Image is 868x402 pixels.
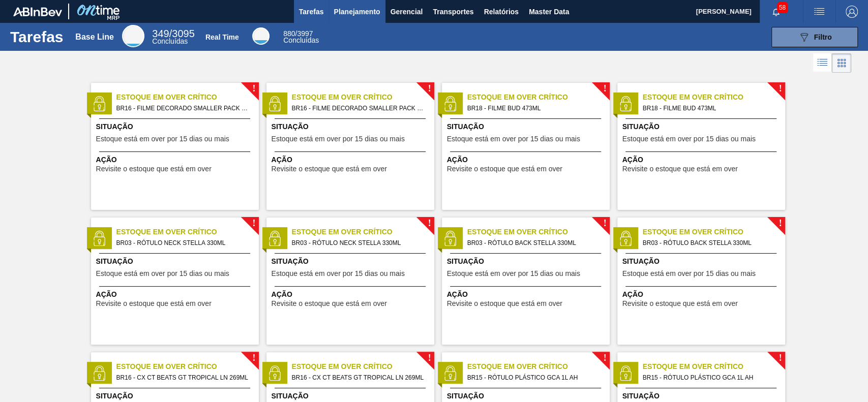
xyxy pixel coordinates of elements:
[622,391,783,401] span: Situação
[622,289,783,300] span: Ação
[267,96,282,111] img: status
[116,237,251,249] span: BR03 - RÓTULO NECK STELLA 330ML
[116,372,251,383] span: BR16 - CX CT BEATS GT TROPICAL LN 269ML
[292,372,426,383] span: BR16 - CX CT BEATS GT TROPICAL LN 269ML
[643,361,785,372] span: Estoque em Over Crítico
[267,231,282,246] img: status
[618,96,633,111] img: status
[96,300,212,307] span: Revisite o estoque que está em over
[92,96,107,111] img: status
[779,354,782,362] span: !
[467,103,602,114] span: BR18 - FILME BUD 473ML
[283,30,319,44] div: Real Time
[116,103,251,114] span: BR16 - FILME DECORADO SMALLER PACK 269ML
[622,256,783,267] span: Situação
[391,6,423,18] span: Gerencial
[622,165,738,173] span: Revisite o estoque que está em over
[96,121,256,132] span: Situação
[467,227,610,237] span: Estoque em Over Crítico
[299,6,324,18] span: Tarefas
[643,103,777,114] span: BR18 - FILME BUD 473ML
[447,391,607,401] span: Situação
[813,53,832,73] div: Visão em Lista
[92,231,107,246] img: status
[252,85,255,92] span: !
[467,237,602,249] span: BR03 - RÓTULO BACK STELLA 330ML
[96,270,229,277] span: Estoque está em over por 15 dias ou mais
[529,6,569,18] span: Master Data
[447,135,580,143] span: Estoque está em over por 15 dias ou mais
[283,29,295,38] span: 880
[92,365,107,381] img: status
[643,227,785,237] span: Estoque em Over Crítico
[428,220,431,227] span: !
[447,289,607,300] span: Ação
[292,103,426,114] span: BR16 - FILME DECORADO SMALLER PACK 269ML
[428,85,431,92] span: !
[603,220,606,227] span: !
[292,361,434,372] span: Estoque em Over Crítico
[152,29,194,45] div: Base Line
[447,165,562,173] span: Revisite o estoque que está em over
[272,165,387,173] span: Revisite o estoque que está em over
[122,25,144,47] div: Base Line
[75,33,114,42] div: Base Line
[116,227,259,237] span: Estoque em Over Crítico
[777,2,788,13] span: 58
[252,354,255,362] span: !
[13,7,62,16] img: TNhmsLtSVTkK8tSr43FrP2fwEKptu5GPRR3wAAAABJRU5ErkJggg==
[622,270,756,277] span: Estoque está em over por 15 dias ou mais
[272,270,405,277] span: Estoque está em over por 15 dias ou mais
[779,85,782,92] span: !
[292,227,434,237] span: Estoque em Over Crítico
[152,28,169,39] span: 349
[832,53,851,73] div: Visão em Cards
[116,92,259,103] span: Estoque em Over Crítico
[272,154,432,165] span: Ação
[292,237,426,249] span: BR03 - RÓTULO NECK STELLA 330ML
[779,220,782,227] span: !
[96,135,229,143] span: Estoque está em over por 15 dias ou mais
[292,92,434,103] span: Estoque em Over Crítico
[283,36,319,44] span: Concluídas
[252,27,270,45] div: Real Time
[618,365,633,381] img: status
[272,391,432,401] span: Situação
[272,300,387,307] span: Revisite o estoque que está em over
[846,6,858,18] img: Logout
[643,92,785,103] span: Estoque em Over Crítico
[643,237,777,249] span: BR03 - RÓTULO BACK STELLA 330ML
[603,85,606,92] span: !
[272,121,432,132] span: Situação
[622,300,738,307] span: Revisite o estoque que está em over
[252,220,255,227] span: !
[267,365,282,381] img: status
[467,372,602,383] span: BR15 - RÓTULO PLÁSTICO GCA 1L AH
[447,270,580,277] span: Estoque está em over por 15 dias ou mais
[618,231,633,246] img: status
[603,354,606,362] span: !
[447,154,607,165] span: Ação
[283,29,313,38] span: / 3997
[622,154,783,165] span: Ação
[96,256,256,267] span: Situação
[643,372,777,383] span: BR15 - RÓTULO PLÁSTICO GCA 1L AH
[447,300,562,307] span: Revisite o estoque que está em over
[334,6,380,18] span: Planejamento
[442,365,458,381] img: status
[96,289,256,300] span: Ação
[433,6,473,18] span: Transportes
[205,33,239,41] div: Real Time
[442,231,458,246] img: status
[152,37,188,45] span: Concluídas
[272,135,405,143] span: Estoque está em over por 15 dias ou mais
[771,27,858,47] button: Filtro
[272,256,432,267] span: Situação
[428,354,431,362] span: !
[813,6,825,18] img: userActions
[622,135,756,143] span: Estoque está em over por 15 dias ou mais
[96,165,212,173] span: Revisite o estoque que está em over
[622,121,783,132] span: Situação
[272,289,432,300] span: Ação
[10,31,64,43] h1: Tarefas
